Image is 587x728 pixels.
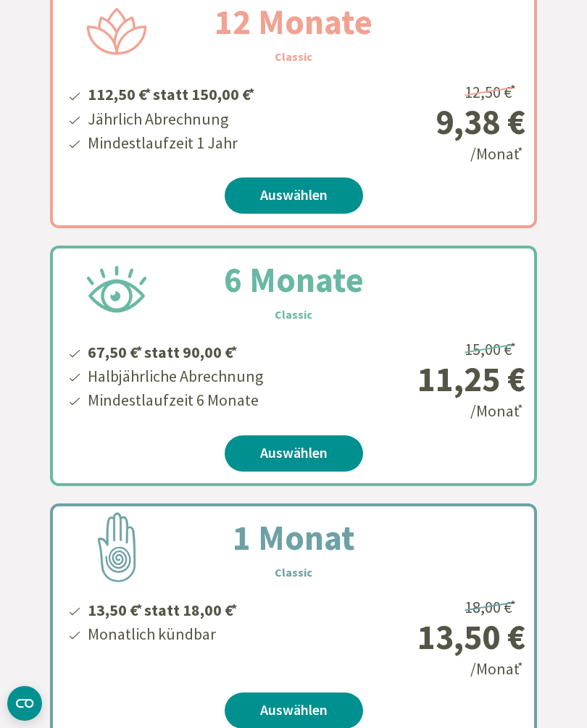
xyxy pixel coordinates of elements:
[86,107,257,131] li: Jährlich Abrechnung
[351,361,525,396] div: 11,25 €
[7,686,42,721] button: CMP-Widget öffnen
[465,339,518,359] span: 15,00 €
[351,77,525,166] div: /Monat
[225,177,363,214] a: Auswählen
[86,338,263,364] li: 67,50 € statt 90,00 €
[86,595,239,622] li: 13,50 € statt 18,00 €
[275,564,312,581] h3: Classic
[189,254,399,306] h2: 6 Monate
[465,597,518,617] span: 18,00 €
[86,131,257,155] li: Mindestlaufzeit 1 Jahr
[275,48,312,65] h3: Classic
[198,511,390,564] h2: 1 Monat
[86,388,263,412] li: Mindestlaufzeit 6 Monate
[86,364,263,388] li: Halbjährliche Abrechnung
[275,306,312,323] h3: Classic
[225,435,363,472] a: Auswählen
[351,335,525,424] div: /Monat
[465,82,518,102] span: 12,50 €
[86,80,257,106] li: 112,50 € statt 150,00 €
[351,593,525,682] div: /Monat
[351,619,525,654] div: 13,50 €
[86,622,239,646] li: Monatlich kündbar
[351,104,525,139] div: 9,38 €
